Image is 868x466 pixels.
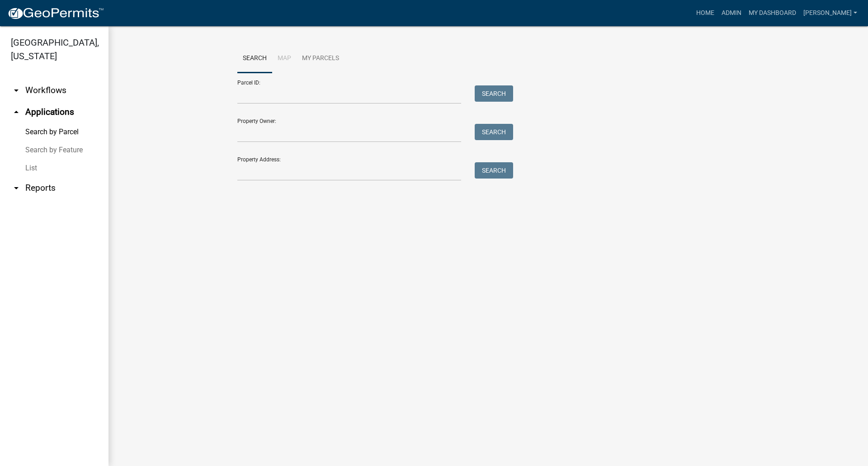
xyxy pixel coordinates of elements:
a: [PERSON_NAME] [800,5,861,22]
a: Home [693,5,718,22]
a: My Parcels [297,44,344,73]
a: Search [237,44,272,73]
button: Search [475,85,513,102]
i: arrow_drop_down [11,85,22,96]
button: Search [475,124,513,140]
i: arrow_drop_up [11,107,22,118]
button: Search [475,162,513,179]
i: arrow_drop_down [11,183,22,193]
a: Admin [718,5,745,22]
a: My Dashboard [745,5,800,22]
